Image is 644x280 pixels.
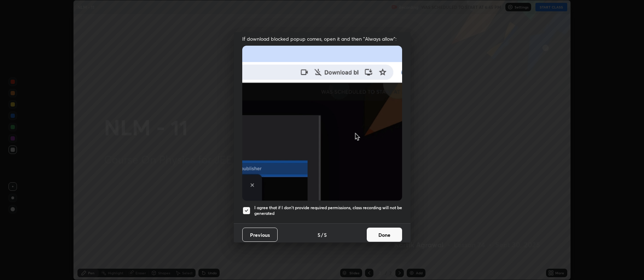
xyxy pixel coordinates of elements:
span: If download blocked popup comes, open it and then "Always allow": [242,35,402,42]
h4: 5 [324,231,327,239]
button: Previous [242,228,278,242]
h4: 5 [318,231,320,239]
img: downloads-permission-blocked.gif [242,46,402,200]
h4: / [321,231,323,239]
h5: I agree that if I don't provide required permissions, class recording will not be generated [254,205,402,216]
button: Done [367,228,402,242]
